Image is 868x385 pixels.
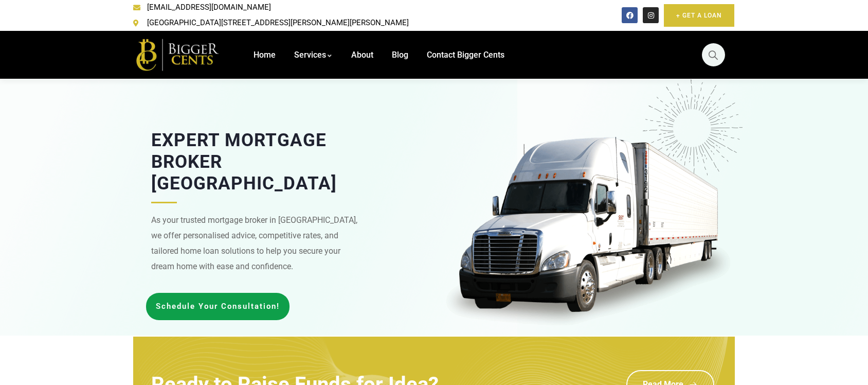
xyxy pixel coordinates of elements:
[676,10,722,21] span: + Get A Loan
[427,50,504,60] span: Contact Bigger Cents
[392,31,408,79] a: Blog
[151,202,362,274] div: As your trusted mortgage broker in [GEOGRAPHIC_DATA], we offer personalised advice, competitive r...
[392,50,408,60] span: Blog
[146,293,290,320] a: Schedule Your Consultation!
[439,137,737,330] img: best mortgage broker melbourne
[294,31,333,79] a: Services
[664,4,734,27] a: + Get A Loan
[294,50,326,60] span: Services
[254,50,276,60] span: Home
[133,37,223,73] img: Home
[144,15,409,31] span: [GEOGRAPHIC_DATA][STREET_ADDRESS][PERSON_NAME][PERSON_NAME]
[351,50,373,60] span: About
[156,303,280,310] span: Schedule Your Consultation!
[151,130,337,194] span: Expert Mortgage Broker [GEOGRAPHIC_DATA]
[427,31,504,79] a: Contact Bigger Cents
[254,31,276,79] a: Home
[351,31,373,79] a: About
